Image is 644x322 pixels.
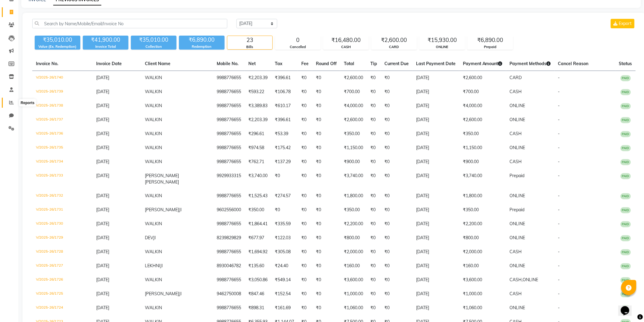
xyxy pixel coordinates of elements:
span: - [558,75,560,80]
span: WALKIN [145,159,162,164]
td: ₹0 [367,273,381,287]
span: ONLINE [510,103,525,108]
span: ONLINE [510,235,525,240]
span: Net [248,61,256,66]
td: ₹700.00 [459,85,506,99]
td: V/2025-26/1736 [32,127,93,141]
span: ONLINE [510,117,525,122]
td: ₹0 [312,155,340,169]
td: ₹549.14 [271,273,298,287]
td: V/2025-26/1726 [32,273,93,287]
td: ₹2,203.39 [245,113,271,127]
td: ₹0 [312,169,340,189]
div: CARD [372,44,417,50]
div: ₹6,890.00 [179,36,225,44]
span: Fee [301,61,309,66]
td: ₹1,000.00 [340,287,367,301]
td: ₹974.58 [245,141,271,155]
td: ₹0 [367,155,381,169]
td: ₹3,740.00 [459,169,506,189]
div: Value (Ex. Redemption) [35,44,80,49]
span: - [558,235,560,240]
td: V/2025-26/1729 [32,231,93,245]
span: Round Off [316,61,337,66]
td: V/2025-26/1728 [32,245,93,259]
td: [DATE] [412,155,459,169]
td: ₹0 [312,217,340,231]
span: - [558,173,560,178]
td: ₹350.00 [340,127,367,141]
td: ₹1,150.00 [340,141,367,155]
td: V/2025-26/1727 [32,259,93,273]
span: PAID [621,277,631,283]
span: ONLINE [523,277,538,282]
span: Client Name [145,61,170,66]
span: Export [619,21,632,26]
td: ₹160.00 [340,259,367,273]
button: Export [611,19,635,28]
td: [DATE] [412,189,459,203]
div: ONLINE [420,44,465,50]
td: 9988776655 [213,113,245,127]
td: ₹847.46 [245,287,271,301]
div: ₹41,900.00 [83,36,128,44]
td: 9988776655 [213,155,245,169]
span: Last Payment Date [416,61,456,66]
span: JI [179,207,182,212]
td: ₹160.00 [459,259,506,273]
span: WALKIN [145,221,162,226]
span: [DATE] [96,159,109,164]
span: - [558,193,560,198]
td: ₹0 [298,169,312,189]
td: ₹0 [271,203,298,217]
td: ₹350.00 [340,203,367,217]
td: 9929933315 [213,169,245,189]
td: ₹1,800.00 [340,189,367,203]
td: 9988776655 [213,71,245,85]
span: [DATE] [96,89,109,94]
span: PAID [621,207,631,213]
td: ₹0 [298,203,312,217]
span: WALKIN [145,145,162,150]
span: WALKIN [145,75,162,80]
span: Total [344,61,354,66]
td: ₹0 [381,85,412,99]
span: PAID [621,145,631,151]
td: V/2025-26/1737 [32,113,93,127]
div: ₹15,930.00 [420,36,465,44]
div: Collection [131,44,177,49]
td: ₹0 [381,231,412,245]
td: ₹350.00 [245,203,271,217]
td: 9462750008 [213,287,245,301]
td: ₹1,525.43 [245,189,271,203]
td: ₹53.39 [271,127,298,141]
span: [DATE] [96,207,109,212]
td: ₹0 [312,141,340,155]
td: ₹700.00 [340,85,367,99]
td: ₹800.00 [340,231,367,245]
td: ₹2,203.39 [245,71,271,85]
td: ₹1,000.00 [459,287,506,301]
span: Tax [275,61,282,66]
td: ₹0 [298,155,312,169]
span: Current Due [384,61,409,66]
td: ₹3,600.00 [459,273,506,287]
span: - [558,277,560,282]
span: [PERSON_NAME] [145,291,179,296]
iframe: chat widget [618,298,638,316]
span: - [558,89,560,94]
span: WALKIN [145,193,162,198]
div: 0 [275,36,320,44]
div: Bills [227,44,272,50]
td: ₹0 [367,85,381,99]
span: PAID [621,75,631,81]
span: [PERSON_NAME] [145,173,179,178]
td: ₹0 [367,189,381,203]
td: [DATE] [412,259,459,273]
td: V/2025-26/1739 [32,85,93,99]
td: 9988776655 [213,85,245,99]
td: 9988776655 [213,99,245,113]
td: ₹0 [312,231,340,245]
span: DEV [145,235,153,240]
span: [DATE] [96,235,109,240]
